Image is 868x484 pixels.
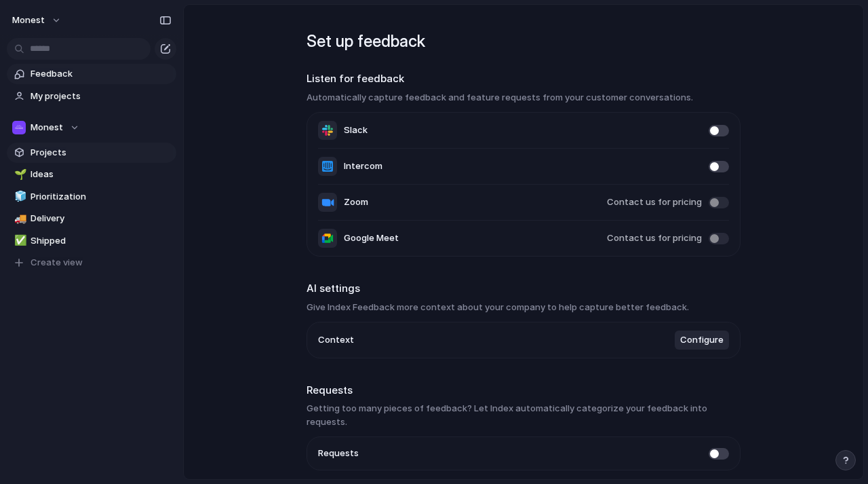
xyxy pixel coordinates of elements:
[307,281,741,297] h2: AI settings
[307,301,741,314] h3: Give Index Feedback more context about your company to help capture better feedback.
[307,71,741,87] h2: Listen for feedback
[6,10,68,31] button: Monest
[344,124,368,137] span: Slack
[344,160,382,173] span: Intercom
[12,14,45,27] span: Monest
[31,234,172,248] span: Shipped
[14,167,24,183] div: 🌱
[31,67,172,81] span: Feedback
[7,143,176,163] a: Projects
[7,187,176,207] a: 🧊Prioritization
[307,402,741,428] h3: Getting too many pieces of feedback? Let Index automatically categorize your feedback into requests.
[675,331,729,350] button: Configure
[344,231,399,245] span: Google Meet
[680,333,724,347] span: Configure
[14,211,24,227] div: 🚚
[318,333,354,347] span: Context
[7,64,176,84] a: Feedback
[31,190,172,204] span: Prioritization
[12,212,26,225] button: 🚚
[307,383,741,398] h2: Requests
[31,146,172,160] span: Projects
[31,90,172,103] span: My projects
[31,168,172,181] span: Ideas
[12,168,26,181] button: 🌱
[7,117,176,138] button: Monest
[318,447,359,460] span: Requests
[7,86,176,107] a: My projects
[607,231,702,245] span: Contact us for pricing
[7,253,176,273] button: Create view
[31,212,172,225] span: Delivery
[14,189,24,204] div: 🧊
[607,196,702,209] span: Contact us for pricing
[344,196,368,209] span: Zoom
[307,91,741,105] h3: Automatically capture feedback and feature requests from your customer conversations.
[31,256,83,269] span: Create view
[7,208,176,229] a: 🚚Delivery
[307,29,741,54] h1: Set up feedback
[7,231,176,251] a: ✅Shipped
[12,234,26,248] button: ✅
[7,164,176,185] a: 🌱Ideas
[31,121,63,134] span: Monest
[14,233,24,248] div: ✅
[12,190,26,204] button: 🧊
